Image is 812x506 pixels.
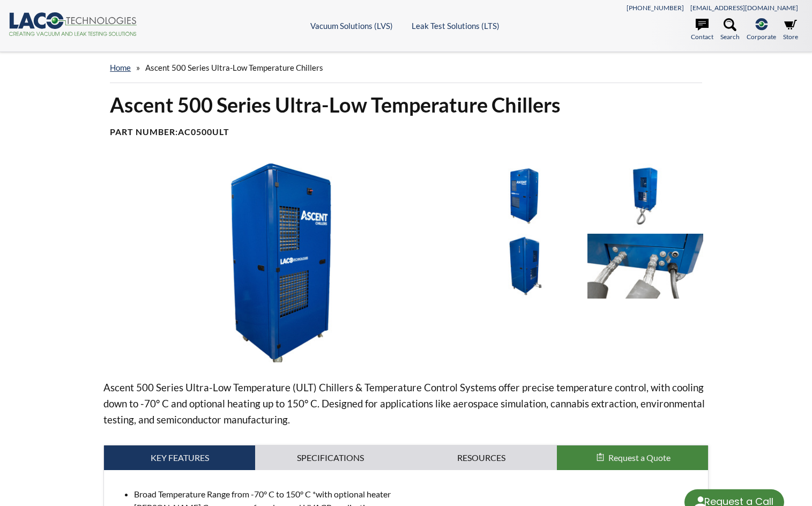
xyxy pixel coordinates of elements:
[466,163,582,228] img: Ascent Chiller 500 Series Image 2
[587,163,703,228] img: Ascent Chiller 500 Series Image 3
[255,445,406,470] a: Specifications
[720,18,740,42] a: Search
[691,18,713,42] a: Contact
[690,4,798,12] a: [EMAIL_ADDRESS][DOMAIN_NAME]
[110,53,702,83] div: »
[406,445,557,470] a: Resources
[145,63,323,72] span: Ascent 500 Series Ultra-Low Temperature Chillers
[110,63,131,72] a: home
[608,452,671,463] span: Request a Quote
[110,126,702,138] h4: Part Number:
[587,234,703,299] img: Ascent Chiller 500 Series Image 5
[466,234,582,299] img: Ascent Chiller 500 Series Image 4
[557,445,708,470] button: Request a Quote
[110,92,702,118] h1: Ascent 500 Series Ultra-Low Temperature Chillers
[783,18,798,42] a: Store
[178,126,229,137] b: AC0500ULT
[104,445,255,470] a: Key Features
[412,21,500,31] a: Leak Test Solutions (LTS)
[747,32,776,42] span: Corporate
[134,487,699,501] li: Broad Temperature Range from -70° C to 150° C *with optional heater
[627,4,684,12] a: [PHONE_NUMBER]
[103,379,709,428] p: Ascent 500 Series Ultra-Low Temperature (ULT) Chillers & Temperature Control Systems offer precis...
[103,163,458,362] img: Ascent Chiller 500 Series Image 1
[310,21,393,31] a: Vacuum Solutions (LVS)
